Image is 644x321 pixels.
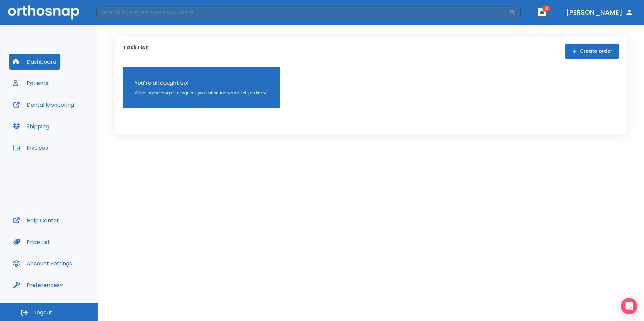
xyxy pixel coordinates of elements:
[9,234,54,250] button: Price List
[96,6,509,19] input: Search by Patient Name or Case #
[9,53,60,70] button: Dashboard
[9,118,53,134] button: Shipping
[9,277,64,293] button: Preferences
[9,97,78,113] button: Dental Monitoring
[9,255,76,272] button: Account Settings
[58,282,64,288] div: Tooltip anchor
[135,90,268,96] p: When something else requires your attention we will let you know!
[135,79,268,87] p: You’re all caught up!
[34,309,52,316] span: Logout
[621,298,637,314] div: Open Intercom Messenger
[563,6,636,19] button: [PERSON_NAME]
[9,140,52,156] button: Invoices
[123,44,148,59] p: Task List
[542,5,550,12] span: 10
[9,212,63,228] button: Help Center
[565,44,619,59] button: Create order
[8,5,79,19] img: Orthosnap
[9,75,53,91] button: Patients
